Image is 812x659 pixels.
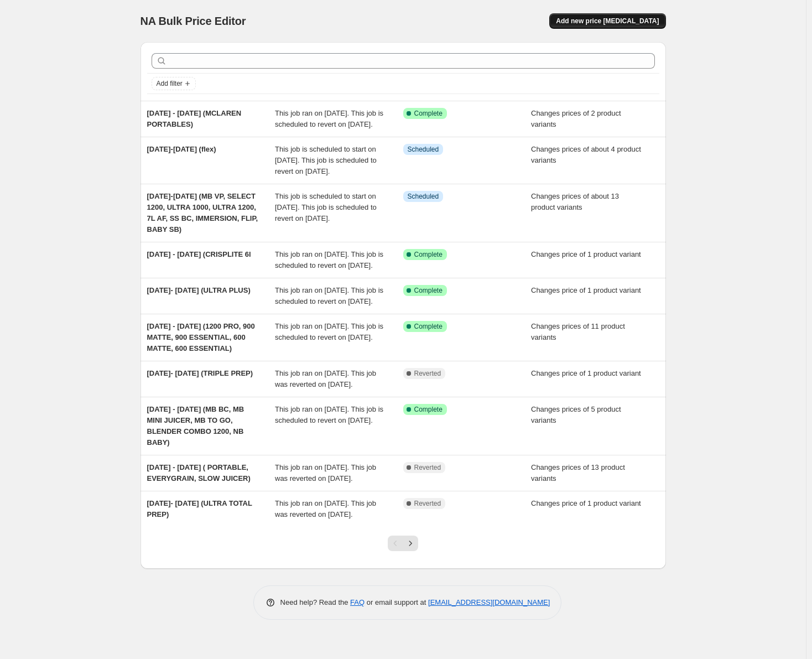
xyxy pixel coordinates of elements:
[414,250,443,259] span: Complete
[531,463,625,482] span: Changes prices of 13 product variants
[147,405,244,447] span: [DATE] - [DATE] (MB BC, MB MINI JUICER, MB TO GO, BLENDER COMBO 1200, NB BABY)
[414,286,443,295] span: Complete
[140,15,246,27] span: NA Bulk Price Editor
[531,145,641,164] span: Changes prices of about 4 product variants
[531,322,625,341] span: Changes prices of 11 product variants
[147,109,242,128] span: [DATE] - [DATE] (MCLAREN PORTABLES)
[403,536,418,551] button: Next
[531,286,641,294] span: Changes price of 1 product variant
[147,286,251,294] span: [DATE]- [DATE] (ULTRA PLUS)
[408,145,439,154] span: Scheduled
[531,369,641,377] span: Changes price of 1 product variant
[350,598,365,606] a: FAQ
[531,192,619,211] span: Changes prices of about 13 product variants
[531,250,641,258] span: Changes price of 1 product variant
[414,322,443,331] span: Complete
[147,322,255,352] span: [DATE] - [DATE] (1200 PRO, 900 MATTE, 900 ESSENTIAL, 600 MATTE, 600 ESSENTIAL)
[414,109,443,118] span: Complete
[428,598,550,606] a: [EMAIL_ADDRESS][DOMAIN_NAME]
[275,405,383,424] span: This job ran on [DATE]. This job is scheduled to revert on [DATE].
[531,109,621,128] span: Changes prices of 2 product variants
[157,79,183,88] span: Add filter
[388,536,418,551] nav: Pagination
[275,499,376,518] span: This job ran on [DATE]. This job was reverted on [DATE].
[275,369,376,388] span: This job ran on [DATE]. This job was reverted on [DATE].
[280,598,351,606] span: Need help? Read the
[275,322,383,341] span: This job ran on [DATE]. This job is scheduled to revert on [DATE].
[414,499,441,508] span: Reverted
[152,77,196,90] button: Add filter
[414,369,441,378] span: Reverted
[365,598,428,606] span: or email support at
[147,369,253,377] span: [DATE]- [DATE] (TRIPLE PREP)
[531,499,641,507] span: Changes price of 1 product variant
[147,499,252,518] span: [DATE]- [DATE] (ULTRA TOTAL PREP)
[549,13,665,29] button: Add new price [MEDICAL_DATA]
[414,463,441,472] span: Reverted
[147,145,216,153] span: [DATE]-[DATE] (flex)
[275,250,383,269] span: This job ran on [DATE]. This job is scheduled to revert on [DATE].
[275,192,377,222] span: This job is scheduled to start on [DATE]. This job is scheduled to revert on [DATE].
[275,463,376,482] span: This job ran on [DATE]. This job was reverted on [DATE].
[147,192,258,233] span: [DATE]-[DATE] (MB VP, SELECT 1200, ULTRA 1000, ULTRA 1200, 7L AF, SS BC, IMMERSION, FLIP, BABY SB)
[275,286,383,305] span: This job ran on [DATE]. This job is scheduled to revert on [DATE].
[275,109,383,128] span: This job ran on [DATE]. This job is scheduled to revert on [DATE].
[147,463,251,482] span: [DATE] - [DATE] ( PORTABLE, EVERYGRAIN, SLOW JUICER)
[414,405,443,414] span: Complete
[556,17,659,25] span: Add new price [MEDICAL_DATA]
[147,250,251,258] span: [DATE] - [DATE] (CRISPLITE 6l
[408,192,439,201] span: Scheduled
[531,405,621,424] span: Changes prices of 5 product variants
[275,145,377,175] span: This job is scheduled to start on [DATE]. This job is scheduled to revert on [DATE].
